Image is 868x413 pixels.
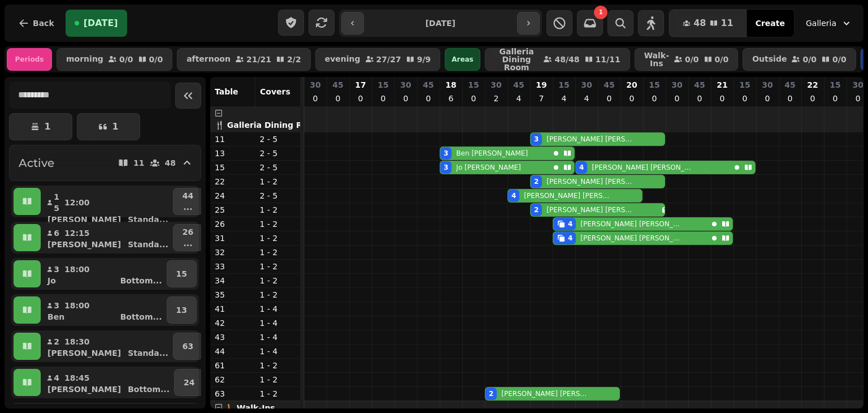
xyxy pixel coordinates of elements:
p: 63 [183,341,193,352]
button: morning0/00/0 [57,48,172,71]
p: Standa ... [128,214,168,225]
div: 2 [489,389,493,398]
p: 45 [332,79,343,91]
p: [PERSON_NAME] [47,239,121,250]
p: [PERSON_NAME] [PERSON_NAME] [580,234,684,243]
div: 4 [511,191,516,200]
div: Periods [7,48,52,71]
p: 4 [582,93,591,104]
p: 18 [445,79,456,91]
p: 0 / 0 [685,55,699,63]
p: 48 / 48 [554,55,579,63]
p: 1 - 2 [260,388,296,399]
p: 3 [53,264,60,275]
p: 15 [215,162,251,173]
p: 1 - 4 [260,332,296,343]
p: 0 [785,93,795,104]
p: [PERSON_NAME] [PERSON_NAME] [501,389,588,398]
p: 30 [310,79,320,91]
p: 2 / 2 [287,55,301,63]
button: Back [9,10,63,37]
p: 30 [671,79,682,91]
p: 17 [355,79,366,91]
div: 3 [534,135,539,144]
p: 6 [53,227,60,239]
button: 318:00BenBottom... [43,296,164,324]
p: 2 - 5 [260,148,296,159]
p: Ben [PERSON_NAME] [456,149,528,158]
p: 1 - 2 [260,374,296,385]
div: 4 [579,163,584,172]
p: 15 [739,79,750,91]
p: 24 [215,190,251,201]
p: [PERSON_NAME] [47,384,121,395]
p: 18:00 [64,300,90,311]
p: 11 / 11 [596,55,620,63]
p: 0 [401,93,410,104]
p: 0 [695,93,704,104]
div: Areas [445,48,480,71]
p: 0 / 0 [119,55,133,63]
p: 1 - 2 [260,204,296,216]
p: 1 - 2 [260,233,296,244]
p: 0 / 0 [832,55,847,63]
p: 26 [215,218,251,230]
span: Covers [260,87,290,96]
p: [PERSON_NAME] [PERSON_NAME] [580,220,684,229]
span: 11 [721,19,733,28]
button: afternoon21/212/2 [177,48,311,71]
p: [PERSON_NAME] [PERSON_NAME] [546,205,633,214]
p: 45 [423,79,433,91]
p: 15 [830,79,840,91]
button: Active1148 [9,145,201,181]
p: 21 [717,79,727,91]
p: 0 [718,93,727,104]
p: Walk-Ins [644,51,669,67]
p: 33 [215,261,251,272]
p: 0 / 0 [149,55,163,63]
p: [PERSON_NAME] [PERSON_NAME] [546,177,633,186]
p: 12:15 [64,227,90,239]
div: 3 [444,149,448,158]
p: 4 [514,93,523,104]
div: 3 [444,163,448,172]
p: 43 [215,332,251,343]
button: 1 [77,113,140,140]
p: 41 [215,303,251,315]
button: 63 [173,333,203,360]
span: 48 [693,19,706,28]
p: ... [183,238,193,249]
p: 24 [184,377,194,388]
p: 0 [333,93,342,104]
p: 34 [215,275,251,286]
p: 63 [215,388,251,399]
p: 26 [183,226,193,238]
p: 0 [424,93,433,104]
p: 1 - 2 [260,275,296,286]
p: 25 [215,204,251,216]
p: Jo [PERSON_NAME] [456,163,520,172]
p: 15 [468,79,479,91]
p: 0 [672,93,682,104]
p: 15 [558,79,569,91]
h2: Active [19,155,54,171]
p: 21 / 21 [246,55,271,63]
p: 1 - 2 [260,360,296,371]
p: 19 [536,79,546,91]
p: 0 [356,93,365,104]
p: 7 [537,93,546,104]
span: 1 [599,10,603,15]
p: 15 [377,79,388,91]
p: morning [66,55,103,64]
p: 11 [215,134,251,145]
p: Bottom ... [120,275,162,286]
p: 0 [469,93,478,104]
p: [PERSON_NAME] [47,214,121,225]
p: 0 [605,93,614,104]
p: 9 / 9 [417,55,431,63]
span: 🚶 Walk-Ins [224,403,275,412]
p: Bottom ... [128,384,170,395]
p: 48 [165,159,176,167]
button: 612:15[PERSON_NAME]Standa... [43,224,171,251]
p: [PERSON_NAME] [PERSON_NAME] [546,135,633,144]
